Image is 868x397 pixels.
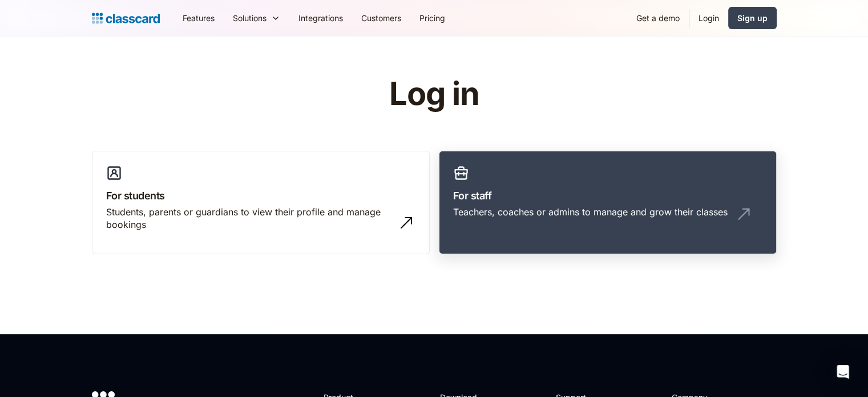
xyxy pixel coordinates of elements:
div: Students, parents or guardians to view their profile and manage bookings [106,206,393,231]
h1: Log in [253,77,615,112]
h3: For students [106,188,415,203]
div: Open Intercom Messenger [829,358,857,386]
a: Login [689,5,728,31]
a: home [92,10,160,26]
a: Features [173,5,224,31]
a: Sign up [728,7,777,29]
a: Pricing [410,5,454,31]
div: Sign up [737,12,768,24]
a: Customers [352,5,410,31]
div: Teachers, coaches or admins to manage and grow their classes [453,206,728,218]
a: For studentsStudents, parents or guardians to view their profile and manage bookings [92,151,430,255]
a: Integrations [289,5,352,31]
div: Solutions [224,5,289,31]
div: Solutions [233,12,267,24]
a: For staffTeachers, coaches or admins to manage and grow their classes [439,151,777,255]
a: Get a demo [627,5,689,31]
h3: For staff [453,188,762,203]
